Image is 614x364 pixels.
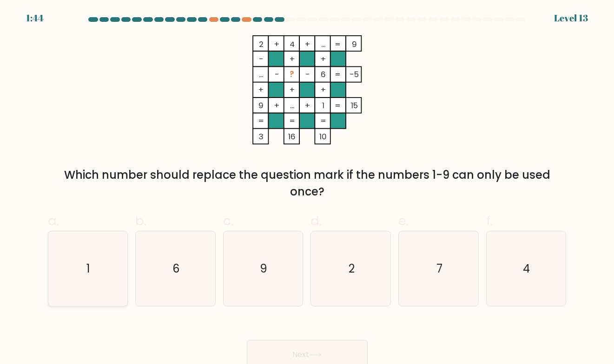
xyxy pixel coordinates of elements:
tspan: + [274,39,279,50]
tspan: + [305,39,310,50]
tspan: ... [259,69,263,80]
tspan: ... [290,100,294,111]
div: 1:44 [26,11,44,25]
tspan: 9 [352,39,357,50]
span: e. [398,212,409,230]
span: c. [223,212,233,230]
tspan: 9 [258,100,264,111]
text: 4 [523,261,531,276]
tspan: - [258,53,263,65]
text: 2 [349,261,355,276]
tspan: 4 [290,39,295,50]
tspan: ? [290,69,294,80]
text: 9 [260,261,268,276]
tspan: = [335,39,341,50]
tspan: 1 [322,100,324,111]
tspan: - [275,69,279,80]
tspan: = [258,116,264,127]
span: b. [135,212,146,230]
tspan: + [274,100,279,111]
tspan: 15 [351,100,358,111]
span: a. [48,212,59,230]
tspan: + [290,53,295,65]
text: 6 [172,261,180,276]
tspan: 10 [319,131,327,142]
tspan: - [305,69,310,80]
tspan: = [289,116,295,127]
tspan: -5 [350,69,359,80]
text: 7 [436,261,442,276]
tspan: + [305,100,310,111]
tspan: + [320,84,325,96]
tspan: = [335,69,341,80]
div: Which number should replace the question mark if the numbers 1-9 can only be used once? [53,167,561,200]
tspan: 6 [320,69,325,80]
span: f. [486,212,493,230]
div: Level 13 [554,11,588,25]
tspan: + [290,84,295,96]
tspan: 2 [258,39,263,50]
span: d. [310,212,322,230]
tspan: = [335,100,341,111]
tspan: + [320,53,325,65]
text: 1 [86,261,90,276]
tspan: 3 [258,131,264,142]
tspan: 16 [288,131,296,142]
tspan: = [320,116,326,127]
tspan: + [258,84,264,96]
tspan: ... [321,39,325,50]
